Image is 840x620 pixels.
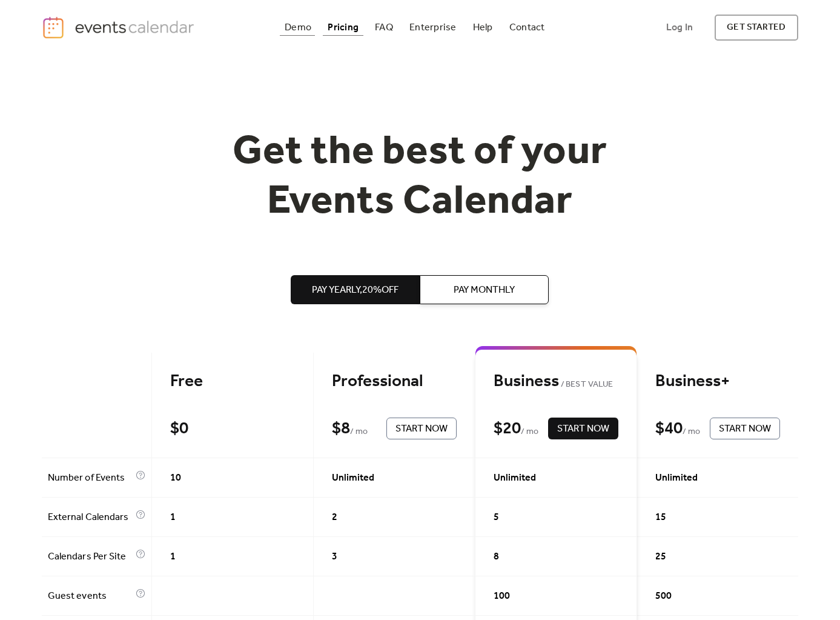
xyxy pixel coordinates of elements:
[494,510,499,525] span: 5
[683,425,700,439] span: / mo
[494,471,536,485] span: Unlimited
[521,425,538,439] span: / mo
[655,510,666,525] span: 15
[715,15,798,41] a: get started
[48,589,132,604] span: Guest events
[48,550,132,564] span: Calendars Per Site
[350,425,368,439] span: / mo
[170,418,188,439] div: $ 0
[509,24,545,31] div: Contact
[405,19,461,36] a: Enterprise
[386,418,457,439] button: Start Now
[710,418,780,439] button: Start Now
[370,19,398,36] a: FAQ
[494,418,521,439] div: $ 20
[170,371,295,392] div: Free
[655,418,683,439] div: $ 40
[468,19,498,36] a: Help
[375,24,393,31] div: FAQ
[454,283,515,298] span: Pay Monthly
[494,550,499,564] span: 8
[280,19,316,36] a: Demo
[420,275,549,304] button: Pay Monthly
[170,550,176,564] span: 1
[48,471,132,485] span: Number of Events
[332,371,457,392] div: Professional
[473,24,493,31] div: Help
[328,24,359,31] div: Pricing
[655,371,780,392] div: Business+
[323,19,363,36] a: Pricing
[291,275,420,304] button: Pay Yearly,20%off
[409,24,456,31] div: Enterprise
[188,128,653,227] h1: Get the best of your Events Calendar
[719,422,771,436] span: Start Now
[548,418,618,439] button: Start Now
[494,589,510,604] span: 100
[332,471,374,485] span: Unlimited
[170,510,176,525] span: 1
[557,422,609,436] span: Start Now
[285,24,311,31] div: Demo
[655,550,666,564] span: 25
[332,510,337,525] span: 2
[494,371,618,392] div: Business
[42,16,197,40] a: home
[332,550,337,564] span: 3
[313,283,399,298] span: Pay Yearly, 20% off
[504,19,550,36] a: Contact
[654,15,705,41] a: Log In
[395,422,448,436] span: Start Now
[332,418,350,439] div: $ 8
[48,510,132,525] span: External Calendars
[655,471,698,485] span: Unlimited
[655,589,672,604] span: 500
[170,471,181,485] span: 10
[559,378,613,392] span: BEST VALUE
